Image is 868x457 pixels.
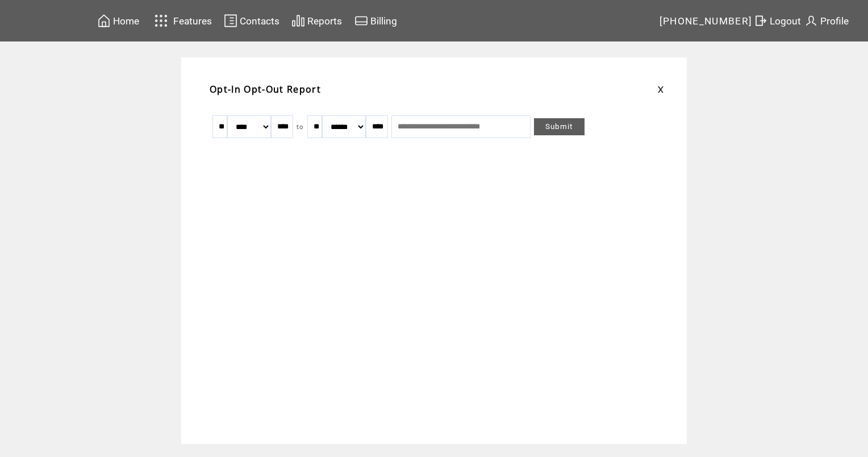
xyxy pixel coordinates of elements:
[804,14,818,28] img: profile.svg
[151,11,171,30] img: features.svg
[820,15,849,27] span: Profile
[370,15,397,27] span: Billing
[224,14,237,28] img: contacts.svg
[240,15,279,27] span: Contacts
[113,15,139,27] span: Home
[752,12,803,30] a: Logout
[297,123,304,131] span: to
[770,15,801,27] span: Logout
[353,12,399,30] a: Billing
[307,15,342,27] span: Reports
[149,10,214,32] a: Features
[210,83,321,95] span: Opt-In Opt-Out Report
[95,12,141,30] a: Home
[354,14,368,28] img: creidtcard.svg
[534,118,585,135] a: Submit
[173,15,212,27] span: Features
[290,12,344,30] a: Reports
[291,14,305,28] img: chart.svg
[754,14,767,28] img: exit.svg
[803,12,850,30] a: Profile
[660,15,753,27] span: [PHONE_NUMBER]
[97,14,111,28] img: home.svg
[222,12,281,30] a: Contacts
